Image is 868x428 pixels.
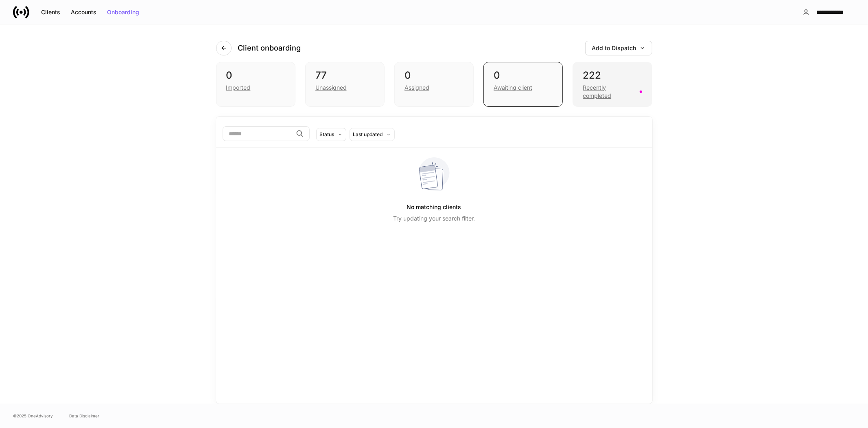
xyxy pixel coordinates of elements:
div: Unassigned [315,84,347,92]
div: Accounts [71,9,96,15]
div: 0 [494,69,553,82]
div: 0 [226,69,285,82]
div: Onboarding [107,9,139,15]
div: 77 [315,69,374,82]
h4: Client onboarding [238,43,301,53]
button: Add to Dispatch [585,41,652,55]
div: 0Imported [216,62,295,107]
div: 0Assigned [394,62,474,107]
p: Try updating your search filter. [393,214,475,223]
button: Last updated [350,128,395,141]
div: 222Recently completed [573,62,652,107]
div: Assigned [404,84,429,92]
div: Clients [41,9,60,15]
button: Clients [36,6,66,19]
div: Last updated [353,130,383,138]
a: Data Disclaimer [69,413,99,419]
div: Imported [226,84,251,92]
div: Add to Dispatch [592,45,645,51]
button: Onboarding [102,6,144,19]
div: 222 [583,69,642,82]
button: Accounts [66,6,102,19]
div: Awaiting client [494,84,532,92]
h5: No matching clients [407,200,461,214]
div: Status [320,130,335,138]
div: 0 [404,69,464,82]
div: 77Unassigned [305,62,385,107]
span: © 2025 OneAdvisory [13,413,53,419]
button: Status [316,128,346,141]
div: Recently completed [583,84,634,100]
div: 0Awaiting client [483,62,563,107]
